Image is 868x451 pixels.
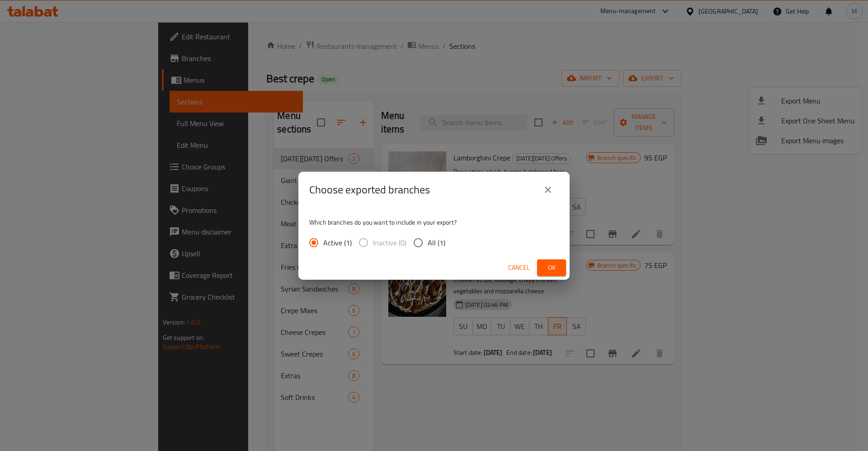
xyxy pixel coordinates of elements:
button: Ok [537,259,566,276]
span: Ok [544,262,559,273]
span: Cancel [508,262,530,273]
button: close [537,179,559,201]
span: All (1) [428,237,445,248]
button: Cancel [505,259,533,276]
p: Which branches do you want to include in your export? [309,218,559,227]
span: Active (1) [323,237,352,248]
h2: Choose exported branches [309,183,430,197]
span: Inactive (0) [373,237,406,248]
